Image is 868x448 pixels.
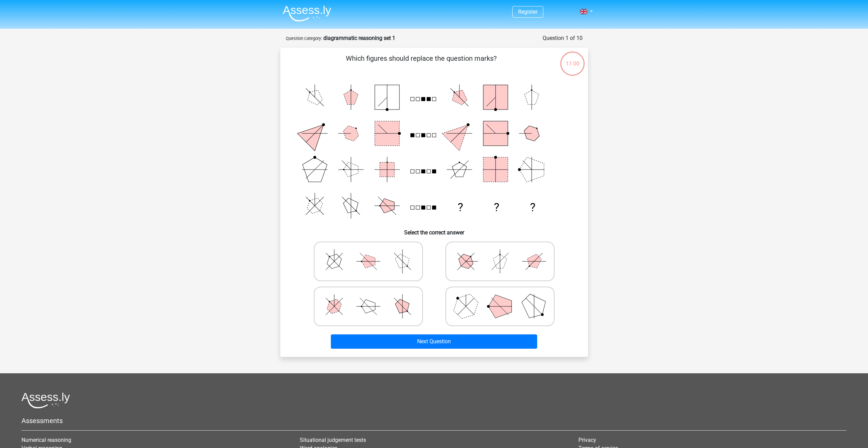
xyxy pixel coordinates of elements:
[560,51,585,68] div: 11:00
[543,34,583,42] div: Question 1 of 10
[494,201,499,214] text: ?
[291,224,577,236] h6: Select the correct answer
[283,5,331,21] img: Assessly
[530,201,535,214] text: ?
[21,417,847,425] h5: Assessments
[21,392,70,408] img: Assessly logo
[323,35,395,41] strong: diagrammatic reasoning set 1
[291,53,551,74] p: Which figures should replace the question marks?
[578,437,596,443] a: Privacy
[331,334,537,349] button: Next Question
[300,437,366,443] a: Situational judgement tests
[21,437,71,443] a: Numerical reasoning
[518,9,538,15] a: Register
[286,36,322,41] small: Question category:
[457,201,463,214] text: ?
